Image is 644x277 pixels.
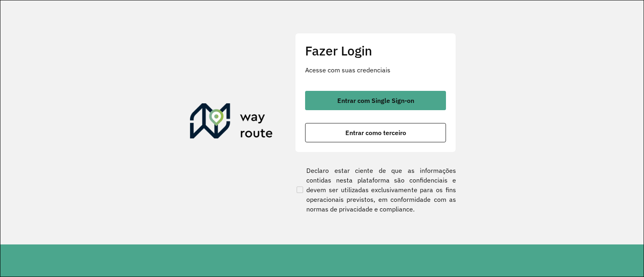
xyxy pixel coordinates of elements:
label: Declaro estar ciente de que as informações contidas nesta plataforma são confidenciais e devem se... [295,166,456,214]
h2: Fazer Login [305,43,446,58]
p: Acesse com suas credenciais [305,65,446,75]
img: Roteirizador AmbevTech [190,103,273,142]
span: Entrar com Single Sign-on [337,97,414,104]
span: Entrar como terceiro [345,129,406,136]
button: button [305,123,446,142]
button: button [305,91,446,110]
